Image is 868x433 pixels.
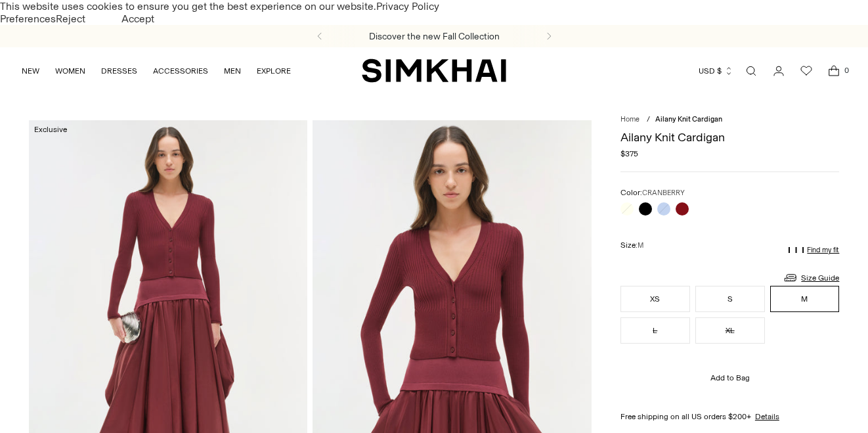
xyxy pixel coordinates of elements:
a: Discover the new Fall Collection [369,31,500,42]
button: Reject [56,12,85,25]
a: Size Guide [783,269,839,286]
a: Go to the account page [766,58,792,84]
span: M [638,241,643,250]
div: / [647,115,650,124]
span: Ailany Knit Cardigan [655,115,722,124]
a: EXPLORE [257,57,291,85]
h1: Ailany Knit Cardigan [620,131,840,143]
a: DRESSES [101,57,137,85]
span: Add to Bag [710,373,750,382]
a: NEW [22,57,39,85]
a: Home [620,115,640,124]
a: Wishlist [793,58,819,84]
a: Open cart modal [821,58,847,84]
nav: breadcrumbs [620,115,840,124]
span: CRANBERRY [642,189,685,197]
a: SIMKHAI [362,58,506,83]
a: ACCESSORIES [153,57,208,85]
button: XL [695,317,765,344]
a: Details [755,412,779,421]
label: Color: [620,188,685,197]
button: USD $ [699,57,733,85]
button: Add to Bag [620,362,840,394]
button: XS [620,286,690,312]
a: WOMEN [55,57,85,85]
a: Open search modal [738,58,764,84]
button: Accept [85,12,190,25]
a: MEN [224,57,241,85]
button: M [770,286,840,312]
label: Size: [620,240,643,250]
button: S [695,286,765,312]
div: Free shipping on all US orders $200+ [620,412,840,421]
span: 0 [840,64,852,76]
button: L [620,317,690,344]
span: $375 [620,149,638,158]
